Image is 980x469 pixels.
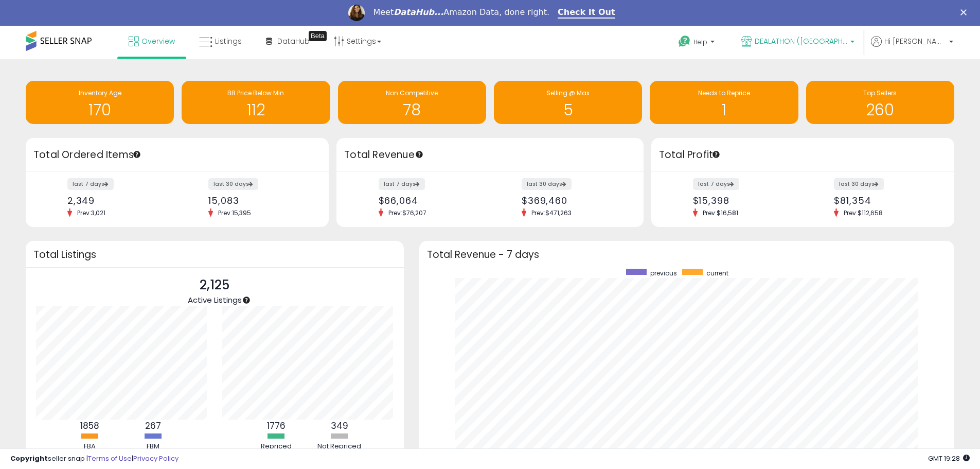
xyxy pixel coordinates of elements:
[386,89,438,97] span: Non Competitive
[31,101,169,118] h1: 170
[67,178,114,190] label: last 7 days
[188,275,242,295] p: 2,125
[834,178,884,190] label: last 30 days
[928,454,970,463] span: 2025-09-15 19:28 GMT
[678,35,691,48] i: Get Help
[267,420,286,432] b: 1776
[67,195,170,206] div: 2,349
[338,81,486,124] a: Non Competitive 78
[650,81,798,124] a: Needs to Reprice 1
[309,31,327,41] div: Tooltip anchor
[811,101,949,118] h1: 260
[348,5,365,21] img: Profile image for Georgie
[415,150,424,159] div: Tooltip anchor
[755,36,847,46] span: DEALATHON ([GEOGRAPHIC_DATA])
[379,195,483,206] div: $66,064
[213,209,256,217] span: Prev: 15,395
[331,420,348,432] b: 349
[121,26,183,57] a: Overview
[133,454,179,463] a: Privacy Policy
[141,36,175,46] span: Overview
[309,442,370,451] div: Not Repriced
[884,36,946,46] span: Hi [PERSON_NAME]
[693,195,795,206] div: $15,398
[871,36,953,59] a: Hi [PERSON_NAME]
[191,26,250,57] a: Listings
[208,195,311,206] div: 15,083
[499,101,637,118] h1: 5
[245,442,307,451] div: Repriced
[188,294,242,305] span: Active Listings
[208,178,258,190] label: last 30 days
[242,296,251,305] div: Tooltip anchor
[88,454,132,463] a: Terms of Use
[258,26,317,57] a: DataHub
[182,81,330,124] a: BB Price Below Min 112
[59,442,121,451] div: FBA
[343,101,481,118] h1: 78
[215,36,242,46] span: Listings
[659,148,947,162] h3: Total Profit
[427,251,947,258] h3: Total Revenue - 7 days
[693,38,707,46] span: Help
[494,81,642,124] a: Selling @ Max 5
[863,89,897,97] span: Top Sellers
[522,195,626,206] div: $369,460
[693,178,739,190] label: last 7 days
[546,89,590,97] span: Selling @ Max
[373,7,549,18] div: Meet Amazon Data, done right.
[711,150,721,159] div: Tooltip anchor
[834,195,936,206] div: $81,354
[145,420,161,432] b: 267
[187,101,325,118] h1: 112
[806,81,954,124] a: Top Sellers 260
[734,26,862,59] a: DEALATHON ([GEOGRAPHIC_DATA])
[10,454,179,464] div: seller snap | |
[706,269,728,277] span: current
[394,7,443,17] i: DataHub...
[558,7,615,19] a: Check It Out
[72,209,111,217] span: Prev: 3,021
[326,26,389,57] a: Settings
[33,251,396,258] h3: Total Listings
[79,89,121,97] span: Inventory Age
[526,209,577,217] span: Prev: $471,263
[839,209,888,217] span: Prev: $112,658
[10,454,48,463] strong: Copyright
[80,420,99,432] b: 1858
[344,148,636,162] h3: Total Revenue
[227,89,284,97] span: BB Price Below Min
[122,442,184,451] div: FBM
[379,178,425,190] label: last 7 days
[522,178,572,190] label: last 30 days
[383,209,432,217] span: Prev: $76,207
[960,9,971,15] div: Close
[698,209,743,217] span: Prev: $16,581
[670,27,725,59] a: Help
[132,150,141,159] div: Tooltip anchor
[26,81,174,124] a: Inventory Age 170
[655,101,793,118] h1: 1
[277,36,310,46] span: DataHub
[33,148,321,162] h3: Total Ordered Items
[698,89,750,97] span: Needs to Reprice
[650,269,677,277] span: previous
